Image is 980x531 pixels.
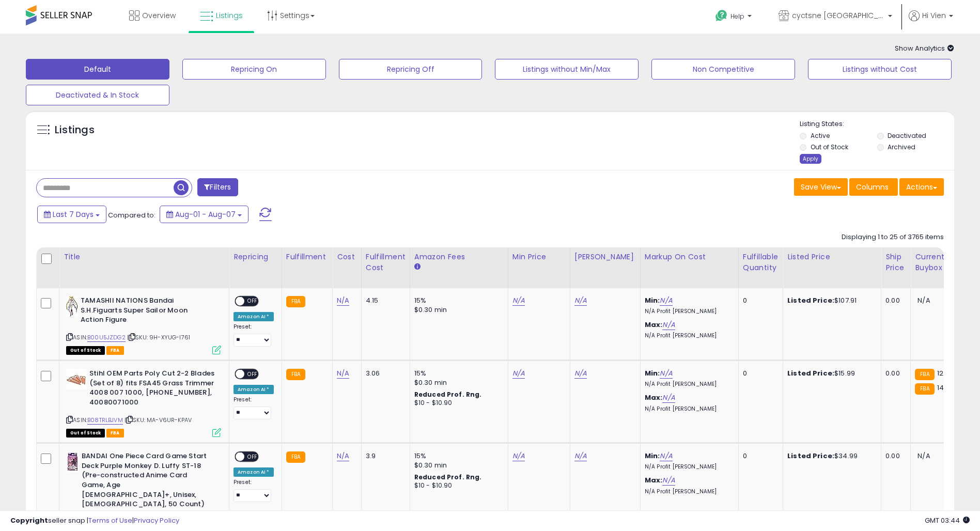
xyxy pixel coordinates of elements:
[574,451,587,461] a: N/A
[66,346,105,355] span: All listings that are currently out of stock and unavailable for purchase on Amazon
[645,393,663,402] b: Max:
[55,123,95,137] h5: Listings
[414,461,500,470] div: $0.30 min
[512,252,566,262] div: Min Price
[645,475,663,485] b: Max:
[414,481,500,490] div: $10 - $10.90
[286,252,328,262] div: Fulfillment
[574,368,587,379] a: N/A
[888,143,915,151] label: Archived
[234,312,274,321] div: Amazon AI *
[922,10,946,21] span: Hi Vien
[87,333,126,342] a: B00U5JZDG2
[339,59,483,80] button: Repricing Off
[414,378,500,387] div: $0.30 min
[888,131,926,140] label: Deactivated
[787,295,834,305] b: Listed Price:
[662,393,675,403] a: N/A
[743,451,775,461] div: 0
[66,296,221,353] div: ASIN:
[787,369,873,378] div: $15.99
[244,297,261,306] span: OFF
[10,516,179,526] div: seller snap | |
[645,451,660,461] b: Min:
[512,451,525,461] a: N/A
[730,12,744,21] span: Help
[715,9,728,22] i: Get Help
[414,473,482,481] b: Reduced Prof. Rng.
[937,368,954,378] span: 12.49
[909,10,953,34] a: Hi Vien
[743,252,779,273] div: Fulfillable Quantity
[794,178,848,196] button: Save View
[216,10,243,21] span: Listings
[160,206,248,223] button: Aug-01 - Aug-07
[366,296,402,305] div: 4.15
[125,416,192,424] span: | SKU: MA-V6UR-KPAV
[89,369,215,410] b: Stihl OEM Parts Poly Cut 2-2 Blades (Set of 8) fits FSA45 Grass Trimmer 4008 007 1000, [PHONE_NUM...
[66,451,79,472] img: 511LccEqCLL._SL40_.jpg
[286,369,305,380] small: FBA
[234,385,274,394] div: Amazon AI *
[495,59,639,80] button: Listings without Min/Max
[787,451,834,461] b: Listed Price:
[743,296,775,305] div: 0
[182,59,326,80] button: Repricing On
[37,206,106,223] button: Last 7 Days
[917,295,930,305] span: N/A
[10,516,48,525] strong: Copyright
[743,369,775,378] div: 0
[651,59,795,80] button: Non Competitive
[574,295,587,306] a: N/A
[512,368,525,379] a: N/A
[234,252,277,262] div: Repricing
[574,252,636,262] div: [PERSON_NAME]
[645,295,660,305] b: Min:
[645,463,730,471] p: N/A Profit [PERSON_NAME]
[645,320,663,330] b: Max:
[66,369,221,436] div: ASIN:
[414,451,500,461] div: 15%
[645,381,730,388] p: N/A Profit [PERSON_NAME]
[512,295,525,306] a: N/A
[414,296,500,305] div: 15%
[197,178,238,196] button: Filters
[66,296,78,317] img: 41CLTg5gT-L._SL40_.jpg
[142,10,176,21] span: Overview
[286,296,305,307] small: FBA
[106,346,124,355] span: FBA
[366,252,406,273] div: Fulfillment Cost
[244,452,261,461] span: OFF
[915,369,934,380] small: FBA
[885,369,903,378] div: 0.00
[26,59,169,80] button: Default
[925,516,970,525] span: 2025-08-15 03:44 GMT
[787,252,877,262] div: Listed Price
[26,85,169,105] button: Deactivated & In Stock
[811,143,848,151] label: Out of Stock
[915,252,968,273] div: Current Buybox Price
[800,119,954,129] p: Listing States:
[792,10,885,21] span: cyctsne [GEOGRAPHIC_DATA]
[414,252,504,262] div: Amazon Fees
[337,295,349,306] a: N/A
[937,383,955,393] span: 14.49
[800,154,821,164] div: Apply
[234,396,274,419] div: Preset:
[88,516,132,525] a: Terms of Use
[337,451,349,461] a: N/A
[645,252,734,262] div: Markup on Cost
[244,370,261,379] span: OFF
[286,451,305,463] small: FBA
[640,247,738,288] th: The percentage added to the cost of goods (COGS) that forms the calculator for Min & Max prices.
[414,399,500,408] div: $10 - $10.90
[87,416,123,425] a: B08TRLBJVM
[337,368,349,379] a: N/A
[645,368,660,378] b: Min:
[707,2,762,34] a: Help
[885,296,903,305] div: 0.00
[108,210,155,220] span: Compared to:
[82,451,207,511] b: BANDAI One Piece Card Game Start Deck Purple Monkey D. Luffy ST-18 (Pre-constructed Anime Card Ga...
[366,369,402,378] div: 3.06
[849,178,898,196] button: Columns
